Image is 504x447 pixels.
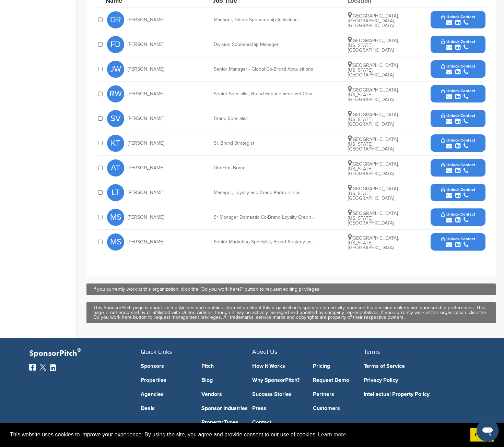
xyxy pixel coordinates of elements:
a: Request Demo [313,377,364,383]
button: Unlock Contact [433,207,483,228]
div: Manager, Loyalty and Brand Partnerships [214,190,317,195]
span: About Us [252,348,277,355]
img: Facebook [29,364,36,371]
a: Pricing [313,363,364,369]
span: This website uses cookies to improve your experience. By using the site, you agree and provide co... [10,430,465,440]
button: Unlock Contact [433,182,483,203]
div: Manager, Global Sponsorship Activation [214,17,317,22]
img: Twitter [39,364,46,371]
span: Terms [364,348,380,355]
span: [GEOGRAPHIC_DATA], [US_STATE], [GEOGRAPHIC_DATA] [348,235,399,251]
span: [PERSON_NAME] [128,92,164,96]
span: ® [77,346,81,354]
a: Customers [313,406,364,411]
span: [PERSON_NAME] [128,67,164,72]
div: Senior Manager - Global Co-Brand Acquisitions [214,67,317,72]
a: Pitch [201,363,252,369]
span: [PERSON_NAME] [128,166,164,170]
span: Unlock Contact [441,88,475,93]
span: [PERSON_NAME] [128,42,164,47]
iframe: Button to launch messaging window [477,420,499,442]
a: Sponsor Industries [201,406,252,411]
span: [PERSON_NAME] [128,116,164,121]
button: Unlock Contact [433,34,483,55]
span: Unlock Contact [441,64,475,69]
a: Properties [141,377,191,383]
a: Success Stories [252,391,303,397]
button: Unlock Contact [433,84,483,104]
div: Brand Specialist [214,116,317,121]
span: [GEOGRAPHIC_DATA], [GEOGRAPHIC_DATA], [GEOGRAPHIC_DATA] [348,13,399,28]
div: This SponsorPitch page is about United Airlines and contains information about this organization'... [93,305,489,320]
a: Press [252,406,303,411]
span: [GEOGRAPHIC_DATA], [US_STATE], [GEOGRAPHIC_DATA] [348,62,399,78]
span: RW [107,85,124,102]
span: Unlock Contact [441,113,475,118]
a: Property Types [201,420,252,425]
div: Senior Marketing Specialist, Brand Strategy and Activation [214,240,317,244]
a: Contact [252,420,303,425]
button: Unlock Contact [433,158,483,178]
a: Sponsors [141,363,191,369]
a: dismiss cookie message [470,428,494,442]
span: [PERSON_NAME] [128,190,164,195]
a: Vendors [201,391,252,397]
span: Unlock Contact [441,14,475,19]
div: Sr Manager Domestic Co-Brand Loyalty Credit Card Partnerships [214,215,317,220]
a: Why SponsorPitch? [252,377,303,383]
button: Unlock Contact [433,59,483,80]
a: Intellectual Property Policy [364,391,465,397]
a: Partners [313,391,364,397]
span: [GEOGRAPHIC_DATA], [US_STATE], [GEOGRAPHIC_DATA] [348,186,399,201]
span: [PERSON_NAME] [128,215,164,220]
a: learn more about cookies [317,430,347,440]
span: Unlock Contact [441,162,475,167]
div: Director, Brand [214,166,317,170]
a: Privacy Policy [364,377,465,383]
span: SV [107,110,124,127]
span: [GEOGRAPHIC_DATA], [US_STATE], [GEOGRAPHIC_DATA] [348,38,399,53]
div: Sr. Brand Strategist [214,141,317,146]
span: Unlock Contact [441,212,475,217]
a: Deals [141,406,191,411]
a: Terms of Service [364,363,465,369]
button: Unlock Contact [433,133,483,154]
span: [GEOGRAPHIC_DATA], [US_STATE], [GEOGRAPHIC_DATA] [348,161,399,177]
button: Unlock Contact [433,108,483,129]
span: [GEOGRAPHIC_DATA], [US_STATE], [GEOGRAPHIC_DATA] [348,210,399,226]
span: FD [107,36,124,53]
span: [GEOGRAPHIC_DATA], [US_STATE], [GEOGRAPHIC_DATA] [348,112,399,127]
span: Unlock Contact [441,237,475,241]
span: DR [107,11,124,28]
span: [GEOGRAPHIC_DATA], [US_STATE], [GEOGRAPHIC_DATA] [348,87,399,102]
span: [PERSON_NAME] [128,17,164,22]
div: Senior Specialist, Brand Engagement and Community Management [214,92,317,96]
span: [PERSON_NAME] [128,141,164,146]
span: Unlock Contact [441,39,475,44]
div: Division Sponsorship Manager [214,42,317,47]
button: Unlock Contact [433,10,483,30]
span: [GEOGRAPHIC_DATA], [US_STATE], [GEOGRAPHIC_DATA] [348,136,399,152]
span: MS [107,233,124,251]
span: Unlock Contact [441,138,475,143]
span: LT [107,184,124,201]
p: SponsorPitch [29,349,141,359]
span: KT [107,135,124,152]
a: Blog [201,377,252,383]
span: Quick Links [141,348,172,355]
span: AT [107,159,124,177]
span: MS [107,209,124,226]
span: [PERSON_NAME] [128,240,164,244]
span: Unlock Contact [441,187,475,192]
span: JW [107,61,124,78]
button: Unlock Contact [433,232,483,252]
a: Agencies [141,391,191,397]
a: How It Works [252,363,303,369]
div: If you currently work at this organization, click the “Do you work here?” button to request editi... [93,287,489,292]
